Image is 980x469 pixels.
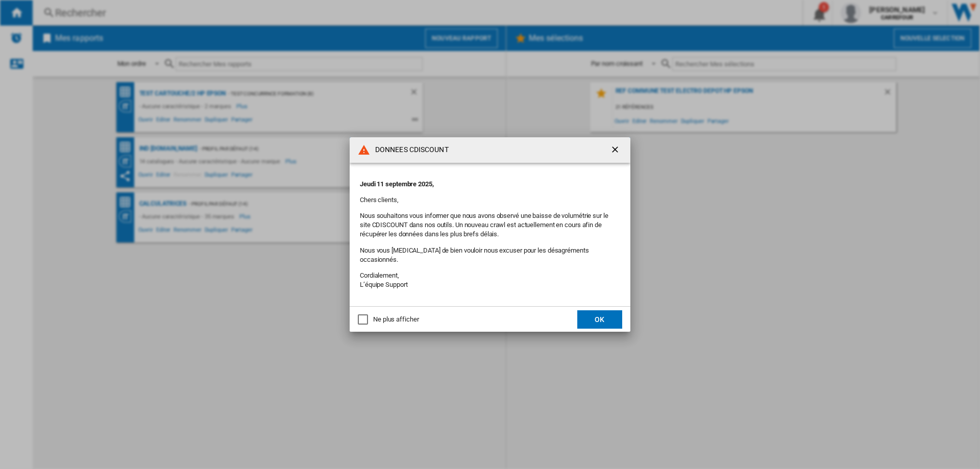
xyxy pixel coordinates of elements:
div: Ne plus afficher [373,315,419,324]
p: Nous souhaitons vous informer que nous avons observé une baisse de volumétrie sur le site CDISCOU... [360,211,620,239]
p: Nous vous [MEDICAL_DATA] de bien vouloir nous excuser pour les désagréments occasionnés. [360,246,620,264]
strong: Jeudi 11 septembre 2025, [360,180,434,188]
md-checkbox: Ne plus afficher [358,315,419,325]
p: Cordialement, L’équipe Support [360,271,620,289]
p: Chers clients, [360,195,620,205]
button: getI18NText('BUTTONS.CLOSE_DIALOG') [606,140,626,160]
h4: DONNEES CDISCOUNT [370,145,449,155]
ng-md-icon: getI18NText('BUTTONS.CLOSE_DIALOG') [610,144,622,157]
button: OK [577,310,622,329]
